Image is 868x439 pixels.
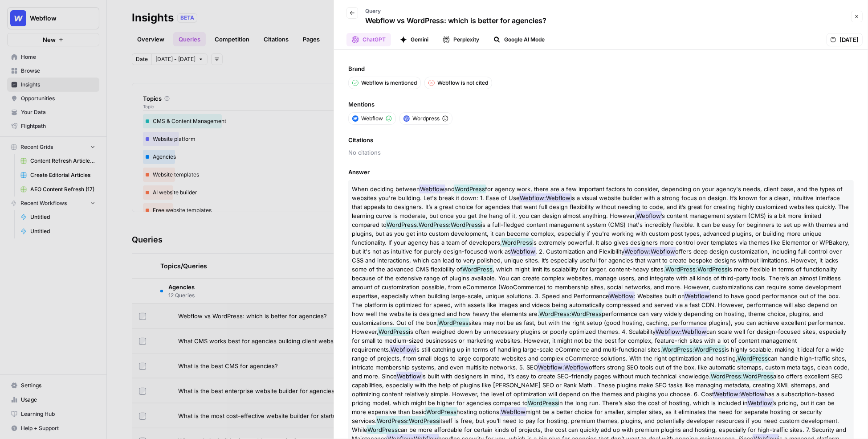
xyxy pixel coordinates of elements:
[352,364,849,380] span: offers strong SEO tools out of the box, like automatic sitemaps, custom meta tags, clean code, an...
[742,372,774,381] span: WordPress
[418,220,450,229] span: WordPress
[386,220,418,229] span: WordPress
[352,292,840,317] span: tend to have good performance out of the box. The platform is optimized for speed, with assets li...
[390,345,416,354] span: Webflow
[352,115,359,122] img: a1pu3e9a4sjoov2n4mw66knzy8l8
[352,221,848,246] span: is a full-fledged content management system (CMS) that's incredibly flexible. It can be easy for ...
[415,346,662,353] span: is still catching up in terms of handling large-scale eCommerce and multi-functional sites.
[365,7,546,15] p: Query
[664,265,697,274] span: WordPress
[570,310,571,317] span: :
[348,168,854,176] span: Answer
[741,373,743,380] span: :
[365,15,546,26] p: Webflow vs WordPress: which is better for agencies?
[352,185,420,193] span: When deciding between
[738,390,740,398] span: :
[493,266,665,273] span: , which might limit its scalability for larger, content-heavy sites.
[684,291,710,300] span: Webflow
[661,345,693,354] span: WordPress
[737,354,769,363] span: WordPress
[396,372,422,381] span: Webflow
[444,185,455,193] span: and
[693,345,725,354] span: WordPress
[409,328,656,335] span: is often weighed down by unnecessary plugins or poorly optimized themes. 4. Scalability
[571,309,603,318] span: WordPress
[680,328,682,335] span: :
[348,148,854,157] span: No citations
[713,390,739,398] span: Webflow
[348,135,854,144] span: Citations
[361,79,417,87] p: Webflow is mentioned
[538,309,571,318] span: WordPress
[655,327,681,336] span: Webflow
[361,115,383,123] span: Webflow
[500,407,526,416] span: Webflow
[352,417,839,433] span: itself is free, but you’ll need to pay for hosting, premium themes, plugins, and potentially deve...
[348,64,854,73] span: Brand
[636,211,662,220] span: Webflow
[437,79,488,87] p: Webflow is not cited
[403,115,410,122] img: 22xsrp1vvxnaoilgdb3s3rw3scik
[634,292,685,300] span: : Websites built on
[412,115,440,123] span: Wordpress
[367,425,399,434] span: WordPress
[352,194,849,219] span: is a visual website builder with a strong focus on design. It’s known for a clean, intuitive inte...
[545,193,571,202] span: Webflow
[510,247,536,256] span: Webflow
[649,248,651,255] span: :
[419,185,445,193] span: Webflow
[378,327,410,336] span: WordPress
[488,33,550,46] button: Google AI Mode
[563,363,590,372] span: Webflow
[346,33,391,46] button: ChatGPT
[461,265,493,274] span: WordPress
[681,327,707,336] span: Webflow
[456,408,501,415] span: hosting options.
[747,398,773,407] span: Webflow
[537,363,563,372] span: Webflow
[558,399,748,406] span: in the long run. There’s also the cost of hosting, which is included in
[352,373,843,398] span: also offers excellent SEO capabilities, especially with the help of plugins like [PERSON_NAME] SE...
[417,221,419,228] span: .
[623,247,650,256] span: Webflow
[739,390,766,398] span: Webflow
[376,416,408,425] span: WordPress
[352,328,846,353] span: can scale well for design-focused sites, especially for small to medium-sized businesses or marke...
[421,373,711,380] span: is built with designers in mind, it’s easy to create SEO-friendly pages without much technical kn...
[527,398,559,407] span: WordPress
[710,372,742,381] span: WordPress
[608,291,635,300] span: Webflow
[352,239,849,255] span: is extremely powerful. It also gives designers more control over templates via themes like Elemen...
[352,319,845,335] span: sites may not be as fast, but with the right setup (good hosting, caching, performance plugins), ...
[352,185,843,201] span: for agency work, there are a few important factors to consider, depending on your agency's needs,...
[407,417,409,424] span: :
[839,35,859,44] span: [DATE]
[697,265,729,274] span: WordPress
[450,220,482,229] span: WordPress
[437,33,485,46] button: Perplexity
[408,416,440,425] span: WordPress
[449,221,451,228] span: :
[519,193,545,202] span: Webflow
[352,248,842,273] span: offers deep design customization, including full control over CSS and interactions, which can lea...
[544,194,546,201] span: :
[348,100,854,109] span: Mentions
[562,364,564,371] span: :
[454,185,486,193] span: WordPress
[352,408,822,424] span: might be a better choice for smaller, simpler sites, as it eliminates the need for separate hosti...
[395,33,434,46] button: Gemini
[693,346,694,353] span: :
[425,407,457,416] span: WordPress
[535,248,624,255] span: . 2. Customization and Flexibility
[696,266,697,273] span: :
[650,247,676,256] span: Webflow
[437,318,469,327] span: WordPress
[501,238,533,247] span: WordPress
